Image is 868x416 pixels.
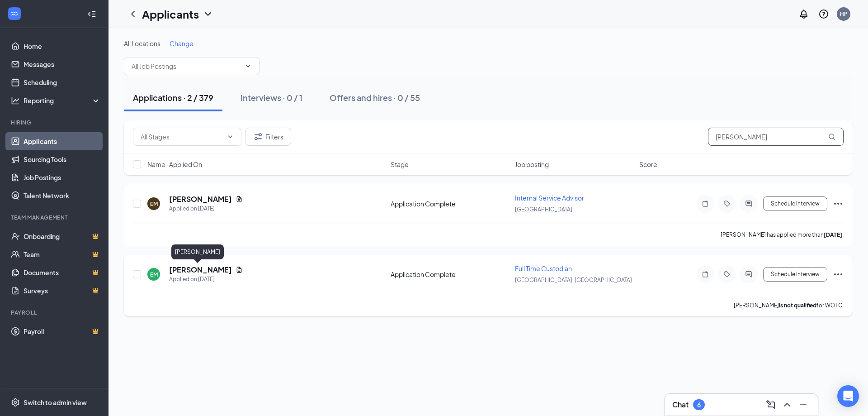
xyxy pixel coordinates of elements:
svg: ComposeMessage [765,399,776,410]
p: [PERSON_NAME] for WOTC. [734,301,844,309]
svg: Minimize [798,399,809,410]
h5: [PERSON_NAME] [169,194,232,204]
svg: Ellipses [833,269,844,280]
input: All Job Postings [132,61,241,71]
span: Job posting [515,160,549,169]
div: Application Complete [391,199,509,208]
h5: [PERSON_NAME] [169,265,232,275]
a: Applicants [24,132,101,150]
input: Search in applications [708,128,844,146]
svg: Settings [11,398,20,407]
span: Full Time Custodian [515,264,572,273]
button: Schedule Interview [763,196,827,211]
svg: ChevronLeft [127,9,138,19]
button: ComposeMessage [764,397,778,412]
svg: Notifications [798,9,809,19]
a: Job Postings [24,168,101,186]
b: [DATE] [824,231,842,238]
a: DocumentsCrown [24,263,101,282]
svg: Document [236,196,243,203]
span: Change [170,39,193,48]
span: [GEOGRAPHIC_DATA], [GEOGRAPHIC_DATA] [515,277,632,283]
div: Applications · 2 / 379 [133,92,213,103]
div: HP [840,10,848,18]
div: Team Management [11,214,99,221]
div: [PERSON_NAME] [171,244,224,259]
svg: ChevronUp [782,399,793,410]
a: Messages [24,55,101,73]
svg: ChevronDown [245,62,252,70]
b: is not qualified [779,302,816,309]
svg: Ellipses [833,198,844,209]
div: EM [150,200,158,208]
h3: Chat [672,400,689,410]
svg: Tag [722,200,732,207]
div: Open Intercom Messenger [837,385,859,407]
svg: Analysis [11,96,20,105]
span: Stage [391,160,409,169]
span: Name · Applied On [147,160,202,169]
div: Payroll [11,309,99,316]
input: All Stages [141,132,223,142]
button: Minimize [796,397,811,412]
span: Internal Service Advisor [515,194,584,202]
svg: Tag [722,271,732,278]
div: Interviews · 0 / 1 [241,92,302,103]
a: SurveysCrown [24,282,101,300]
svg: Collapse [87,10,96,19]
a: PayrollCrown [24,322,101,340]
svg: ChevronDown [203,9,213,19]
button: ChevronUp [780,397,794,412]
div: Applied on [DATE] [169,275,243,284]
a: Sourcing Tools [24,150,101,168]
span: All Locations [124,39,160,48]
svg: ActiveChat [743,271,754,278]
svg: Filter [253,131,264,142]
div: Switch to admin view [24,398,87,407]
p: [PERSON_NAME] has applied more than . [721,231,844,239]
svg: Document [236,266,243,273]
a: TeamCrown [24,245,101,263]
a: Scheduling [24,73,101,91]
div: Applied on [DATE] [169,204,243,213]
a: OnboardingCrown [24,227,101,245]
h1: Applicants [142,6,199,22]
div: Application Complete [391,270,509,279]
div: 6 [697,401,701,409]
div: Hiring [11,119,99,126]
button: Schedule Interview [763,267,827,282]
span: [GEOGRAPHIC_DATA] [515,206,572,213]
svg: Note [700,200,711,207]
svg: ActiveChat [743,200,754,207]
svg: QuestionInfo [818,9,829,19]
svg: Note [700,271,711,278]
div: Reporting [24,96,101,105]
div: Offers and hires · 0 / 55 [330,92,420,103]
svg: ChevronDown [226,133,234,140]
div: EM [150,271,158,278]
button: Filter Filters [245,128,291,146]
a: Home [24,37,101,55]
svg: MagnifyingGlass [828,133,835,140]
span: Score [639,160,657,169]
svg: WorkstreamLogo [10,9,19,18]
a: Talent Network [24,186,101,205]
